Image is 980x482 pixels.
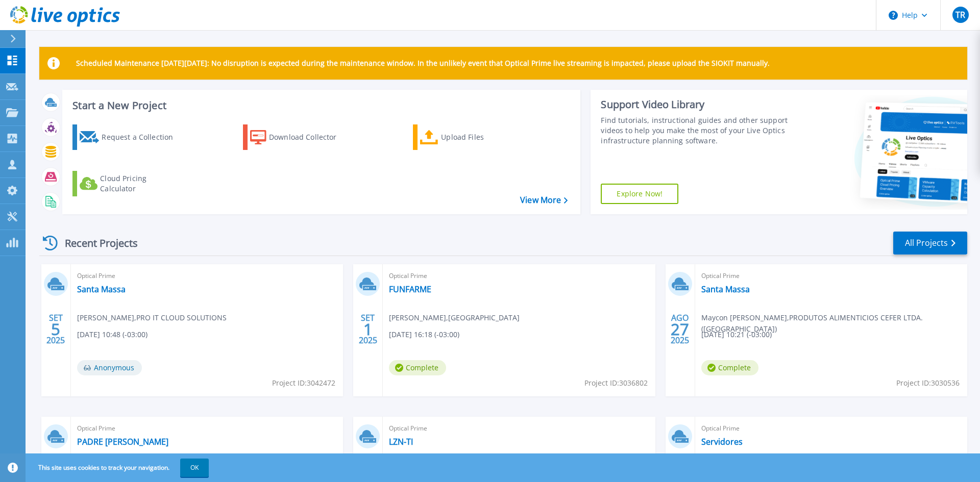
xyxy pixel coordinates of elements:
[601,98,793,111] div: Support Video Library
[389,329,459,340] span: [DATE] 16:18 (-03:00)
[893,232,967,255] a: All Projects
[413,124,527,150] a: Upload Files
[77,437,168,447] a: PADRE [PERSON_NAME]
[243,124,357,150] a: Download Collector
[76,59,770,67] p: Scheduled Maintenance [DATE][DATE]: No disruption is expected during the maintenance window. In t...
[51,325,60,334] span: 5
[77,423,337,434] span: Optical Prime
[701,423,961,434] span: Optical Prime
[77,312,227,323] span: [PERSON_NAME] , PRO IT CLOUD SOLUTIONS
[389,437,413,447] a: LZN-TI
[389,312,520,323] span: [PERSON_NAME] , [GEOGRAPHIC_DATA]
[39,231,152,256] div: Recent Projects
[601,184,678,204] a: Explore Now!
[701,360,758,375] span: Complete
[701,270,961,282] span: Optical Prime
[701,284,750,294] a: Santa Massa
[701,312,967,335] span: Maycon [PERSON_NAME] , PRODUTOS ALIMENTICIOS CEFER LTDA. ([GEOGRAPHIC_DATA])
[441,127,523,147] div: Upload Files
[601,115,793,146] div: Find tutorials, instructional guides and other support videos to help you make the most of your L...
[72,171,186,196] a: Cloud Pricing Calculator
[72,100,568,111] h3: Start a New Project
[102,127,183,147] div: Request a Collection
[389,284,431,294] a: FUNFARME
[389,360,446,375] span: Complete
[77,270,337,282] span: Optical Prime
[896,377,960,389] span: Project ID: 3030536
[77,360,142,375] span: Anonymous
[584,377,648,389] span: Project ID: 3036802
[100,173,182,194] div: Cloud Pricing Calculator
[389,423,649,434] span: Optical Prime
[671,325,689,334] span: 27
[180,459,209,477] button: OK
[701,329,772,340] span: [DATE] 10:21 (-03:00)
[701,437,743,447] a: Servidores
[358,311,378,348] div: SET 2025
[272,377,335,389] span: Project ID: 3042472
[72,124,186,150] a: Request a Collection
[77,284,126,294] a: Santa Massa
[389,270,649,282] span: Optical Prime
[520,195,568,205] a: View More
[955,11,965,19] span: TR
[46,311,65,348] div: SET 2025
[363,325,373,334] span: 1
[269,127,351,147] div: Download Collector
[28,459,209,477] span: This site uses cookies to track your navigation.
[670,311,690,348] div: AGO 2025
[77,329,148,340] span: [DATE] 10:48 (-03:00)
